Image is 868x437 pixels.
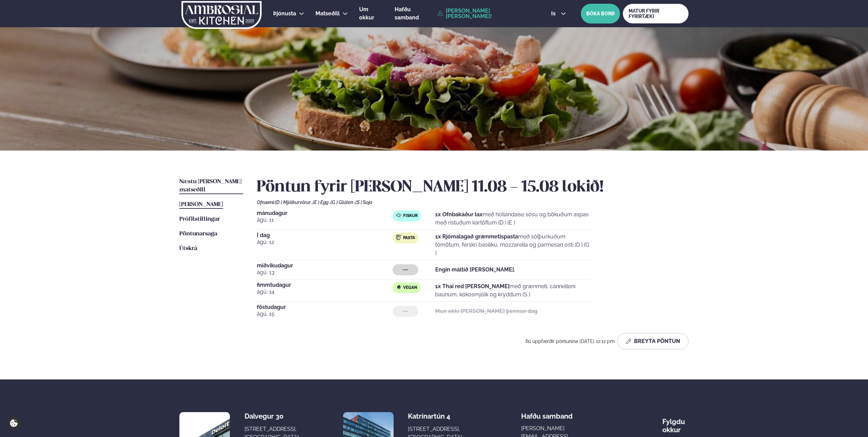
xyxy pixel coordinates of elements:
span: --- [403,267,408,272]
span: (E ) Egg , [313,200,330,205]
h2: Pöntun fyrir [PERSON_NAME] 11.08 - 15.08 lokið! [257,178,689,197]
span: föstudagur [257,305,393,310]
a: Næstu [PERSON_NAME] matseðill [179,178,243,194]
span: Útskrá [179,246,197,251]
a: Matseðill [315,10,340,18]
img: Vegan.svg [396,284,401,290]
button: Breyta Pöntun [617,333,689,349]
span: ágú. 12 [257,238,393,246]
span: Hafðu samband [395,6,419,21]
span: fimmtudagur [257,282,393,288]
span: ágú. 15 [257,310,393,318]
span: is [551,11,558,16]
span: Prófílstillingar [179,216,220,222]
span: Um okkur [359,6,374,21]
span: miðvikudagur [257,263,393,268]
span: Hafðu samband [521,407,573,420]
a: MATUR FYRIR FYRIRTÆKI [623,4,689,24]
img: logo [181,1,262,29]
span: (D ) Mjólkurvörur , [275,200,313,205]
img: pasta.svg [396,235,401,240]
div: Ofnæmi: [257,200,689,205]
strong: 1x Thai red [PERSON_NAME] [435,283,510,290]
span: Þú uppfærðir pöntunina [DATE] 12:12 pm [526,339,615,344]
div: Dalvegur 30 [245,412,299,420]
strong: Engin máltíð [PERSON_NAME]. [435,266,515,273]
a: Útskrá [179,245,197,253]
strong: 1x Rjómalagað grænmetispasta [435,233,518,240]
span: Matseðill [315,10,340,17]
img: fish.svg [396,213,401,218]
strong: Mun ekki [PERSON_NAME] þennan dag [435,308,538,314]
a: [PERSON_NAME] [179,201,223,209]
div: Fylgdu okkur [662,412,689,434]
a: Pöntunarsaga [179,230,217,238]
p: með sólþurkuðum tómötum, ferskri basilíku, mozzarella og parmesan osti (D ) (G ) [435,233,591,257]
span: Næstu [PERSON_NAME] matseðill [179,179,241,193]
strong: 1x Ofnbakaður lax [435,211,483,218]
a: [PERSON_NAME] [PERSON_NAME]! [438,8,535,19]
span: [PERSON_NAME] [179,202,223,207]
span: Fiskur [403,213,418,219]
span: (S ) Soja [355,200,372,205]
a: Þjónusta [273,10,296,18]
span: ágú. 14 [257,288,393,296]
span: Pasta [403,235,415,241]
span: Pöntunarsaga [179,231,217,237]
p: með hollandaise sósu og bökuðum aspas með ristuðum kartöflum (D ) (E ) [435,210,591,227]
div: Katrínartún 4 [408,412,462,420]
span: Í dag [257,233,393,238]
a: Prófílstillingar [179,215,220,223]
span: --- [403,309,408,314]
span: ágú. 13 [257,268,393,277]
span: ágú. 11 [257,216,393,224]
button: BÓKA BORÐ [581,4,620,24]
a: Um okkur [359,5,383,22]
span: Vegan [403,285,417,291]
button: is [546,11,571,16]
a: Cookie settings [7,416,21,430]
span: Þjónusta [273,10,296,17]
span: mánudagur [257,210,393,216]
span: (G ) Glúten , [330,200,355,205]
p: með grænmeti, cannelloni baunum, kókosmjólk og kryddum (S ) [435,282,591,299]
a: Hafðu samband [395,5,434,22]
